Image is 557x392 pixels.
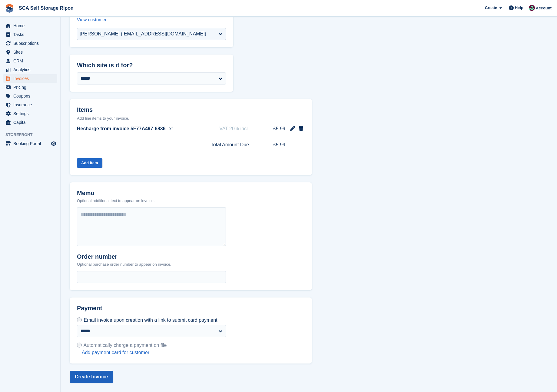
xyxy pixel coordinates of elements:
[77,115,305,121] p: Add line items to your invoice.
[13,109,50,118] span: Settings
[77,198,155,204] p: Optional additional text to appear on invoice.
[3,101,57,109] a: menu
[70,371,113,383] button: Create Invoice
[77,305,226,317] h2: Payment
[77,125,166,132] span: Recharge from invoice 5F77A497-6836
[3,83,57,91] a: menu
[219,125,249,132] span: VAT 20% incl.
[262,125,285,132] span: £5.99
[3,139,57,148] a: menu
[536,5,552,11] span: Account
[515,5,523,11] span: Help
[13,101,50,109] span: Insurance
[84,317,217,323] span: Email invoice upon creation with a link to submit card payment
[77,62,226,69] h2: Which site is it for?
[13,22,50,30] span: Home
[13,118,50,127] span: Capital
[77,106,305,115] h2: Items
[3,39,57,48] a: menu
[262,141,285,148] span: £5.99
[84,343,167,348] span: Automatically charge a payment on file
[5,4,14,13] img: stora-icon-8386f47178a22dfd0bd8f6a31ec36ba5ce8667c1dd55bd0f319d3a0aa187defe.svg
[3,65,57,74] a: menu
[16,3,76,13] a: SCA Self Storage Ripon
[77,343,82,347] input: Automatically charge a payment on file Add payment card for customer
[13,65,50,74] span: Analytics
[77,190,155,197] h2: Memo
[13,74,50,83] span: Invoices
[77,253,171,260] h2: Order number
[169,125,174,132] span: x1
[529,5,535,11] img: Sam Chapman
[3,92,57,100] a: menu
[3,109,57,118] a: menu
[13,92,50,100] span: Coupons
[3,22,57,30] a: menu
[3,57,57,65] a: menu
[13,48,50,56] span: Sites
[82,350,167,356] a: Add payment card for customer
[77,17,107,22] a: View customer
[3,74,57,83] a: menu
[13,139,50,148] span: Booking Portal
[3,30,57,39] a: menu
[77,261,171,267] p: Optional purchase order number to appear on invoice.
[13,39,50,48] span: Subscriptions
[5,132,60,138] span: Storefront
[211,141,249,148] span: Total Amount Due
[485,5,497,11] span: Create
[80,30,206,38] div: [PERSON_NAME] ([EMAIL_ADDRESS][DOMAIN_NAME])
[13,83,50,91] span: Pricing
[77,317,82,322] input: Email invoice upon creation with a link to submit card payment
[3,48,57,56] a: menu
[13,30,50,39] span: Tasks
[3,118,57,127] a: menu
[50,140,57,147] a: Preview store
[13,57,50,65] span: CRM
[77,158,102,168] button: Add Item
